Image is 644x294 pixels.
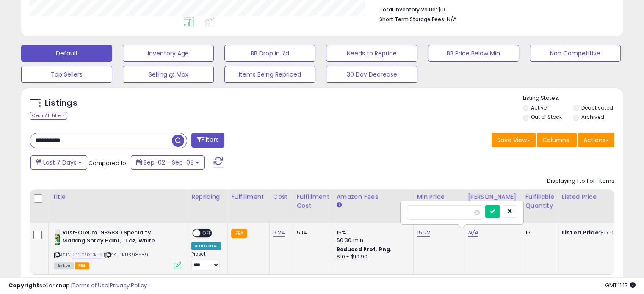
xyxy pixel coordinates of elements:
[605,281,636,289] span: 2025-09-16 11:17 GMT
[88,159,127,167] span: Compared to:
[337,201,342,209] small: Amazon Fees.
[273,228,285,237] a: 6.24
[562,229,632,236] div: $17.06
[531,113,562,121] label: Out of Stock
[30,155,87,170] button: Last 7 Days
[417,228,431,237] a: 15.22
[8,281,39,289] strong: Copyright
[581,113,604,121] label: Archived
[191,133,224,148] button: Filters
[104,251,149,258] span: | SKU: RUS98589
[30,112,67,120] div: Clear All Filters
[224,45,315,62] button: BB Drop in 7d
[273,192,290,201] div: Cost
[379,6,437,13] b: Total Inventory Value:
[379,4,608,14] li: $0
[337,253,407,261] div: $10 - $10.90
[231,192,265,201] div: Fulfillment
[123,66,214,83] button: Selling @ Max
[231,229,247,238] small: FBA
[45,97,77,109] h5: Listings
[379,16,445,23] b: Short Term Storage Fees:
[530,45,621,62] button: Non Competitive
[326,66,417,83] button: 30 Day Decrease
[337,192,410,201] div: Amazon Fees
[337,246,392,253] b: Reduced Prof. Rng.
[542,136,569,144] span: Columns
[326,45,417,62] button: Needs to Reprice
[21,66,112,83] button: Top Sellers
[72,251,102,258] a: B0009XCKE2
[297,192,329,210] div: Fulfillment Cost
[547,177,614,185] div: Displaying 1 to 1 of 1 items
[200,230,214,237] span: OFF
[123,45,214,62] button: Inventory Age
[525,192,555,210] div: Fulfillable Quantity
[531,104,547,111] label: Active
[191,242,221,250] div: Amazon AI
[43,158,77,167] span: Last 7 Days
[21,45,112,62] button: Default
[191,192,224,201] div: Repricing
[224,66,315,83] button: Items Being Repriced
[337,236,407,244] div: $0.30 min
[581,104,613,111] label: Deactivated
[110,281,147,289] a: Privacy Policy
[468,228,478,237] a: N/A
[54,229,60,246] img: 41TiojZGvyL._SL40_.jpg
[562,228,600,236] b: Listed Price:
[578,133,614,147] button: Actions
[523,94,623,102] p: Listing States:
[144,158,194,167] span: Sep-02 - Sep-08
[131,155,205,170] button: Sep-02 - Sep-08
[52,192,184,201] div: Title
[54,229,181,268] div: ASIN:
[337,229,407,236] div: 15%
[468,192,518,201] div: [PERSON_NAME]
[492,133,536,147] button: Save View
[75,262,89,269] span: FBA
[562,192,635,201] div: Listed Price
[62,229,165,247] b: Rust-Oleum 1985830 Specialty Marking Spray Paint, 11 oz, White
[428,45,519,62] button: BB Price Below Min
[72,281,108,289] a: Terms of Use
[8,282,147,290] div: seller snap | |
[417,192,461,201] div: Min Price
[54,262,74,269] span: All listings currently available for purchase on Amazon
[525,229,552,236] div: 16
[537,133,577,147] button: Columns
[191,251,221,270] div: Preset:
[297,229,326,236] div: 5.14
[447,15,457,23] span: N/A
